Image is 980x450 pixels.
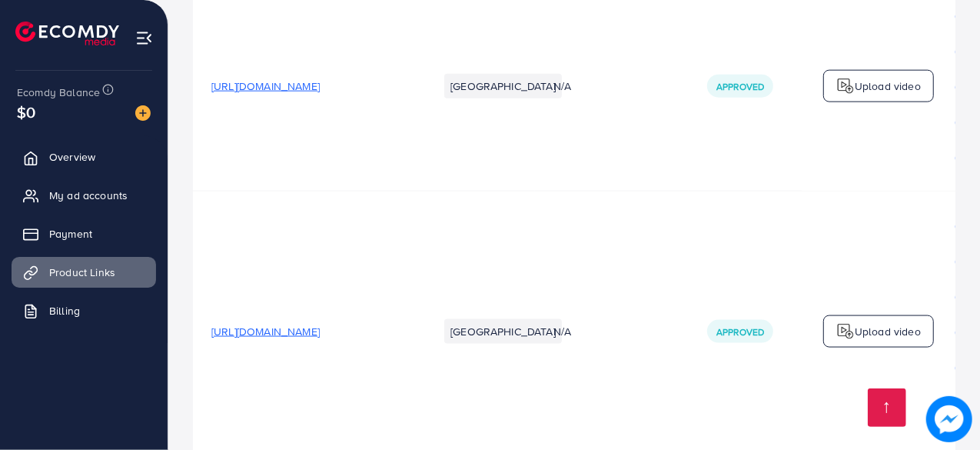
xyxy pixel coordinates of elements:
a: Overview [12,142,156,172]
span: [URL][DOMAIN_NAME] [211,78,320,94]
span: N/A [553,78,571,94]
span: Overview [49,149,95,165]
a: Product Links [12,257,156,288]
img: image [926,396,972,442]
span: Billing [49,303,80,318]
img: menu [135,29,153,47]
li: [GEOGRAPHIC_DATA] [444,74,562,98]
span: N/A [553,324,571,339]
span: My ad accounts [49,188,128,203]
a: Billing [12,295,156,326]
span: [URL][DOMAIN_NAME] [211,324,320,339]
img: image [135,105,151,121]
span: Ecomdy Balance [17,85,100,100]
p: Upload video [855,322,921,341]
a: Payment [12,218,156,249]
p: Upload video [855,77,921,95]
img: logo [836,77,855,95]
span: Approved [716,80,764,93]
li: [GEOGRAPHIC_DATA] [444,319,562,344]
a: My ad accounts [12,180,156,211]
img: logo [836,322,855,341]
span: Approved [716,325,764,338]
img: logo [15,22,119,45]
span: Payment [49,226,92,242]
span: Product Links [49,265,115,280]
span: $0 [17,101,35,123]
